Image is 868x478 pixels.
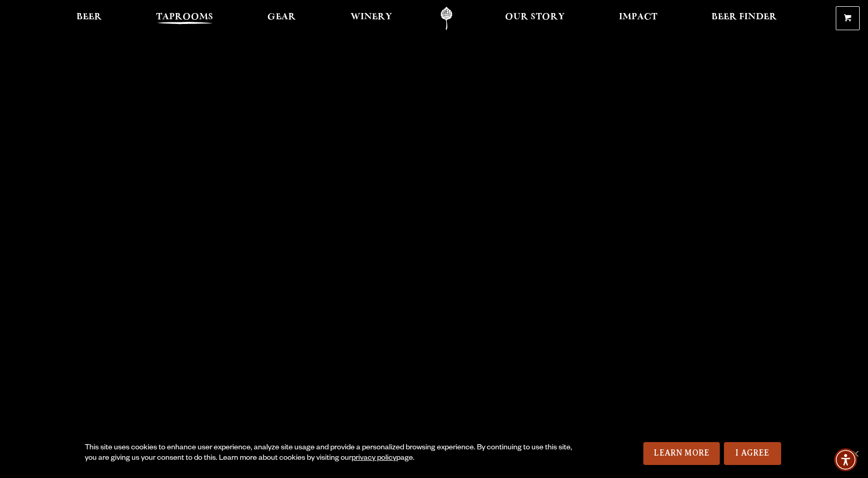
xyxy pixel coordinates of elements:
span: Winery [351,13,392,21]
span: Taprooms [156,13,213,21]
span: Beer Finder [711,13,777,21]
span: Gear [267,13,296,21]
a: Gear [261,7,303,30]
a: Taprooms [149,7,220,30]
a: privacy policy [352,455,396,463]
span: Impact [619,13,657,21]
a: Beer Finder [705,7,784,30]
a: Beer [70,7,109,30]
span: Our Story [505,13,565,21]
div: This site uses cookies to enhance user experience, analyze site usage and provide a personalized ... [85,443,574,464]
a: Winery [344,7,399,30]
a: I Agree [724,442,781,465]
a: Our Story [498,7,572,30]
span: Beer [76,13,102,21]
a: Learn More [643,442,720,465]
a: Impact [612,7,664,30]
div: Accessibility Menu [834,448,857,471]
a: Odell Home [427,7,466,30]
